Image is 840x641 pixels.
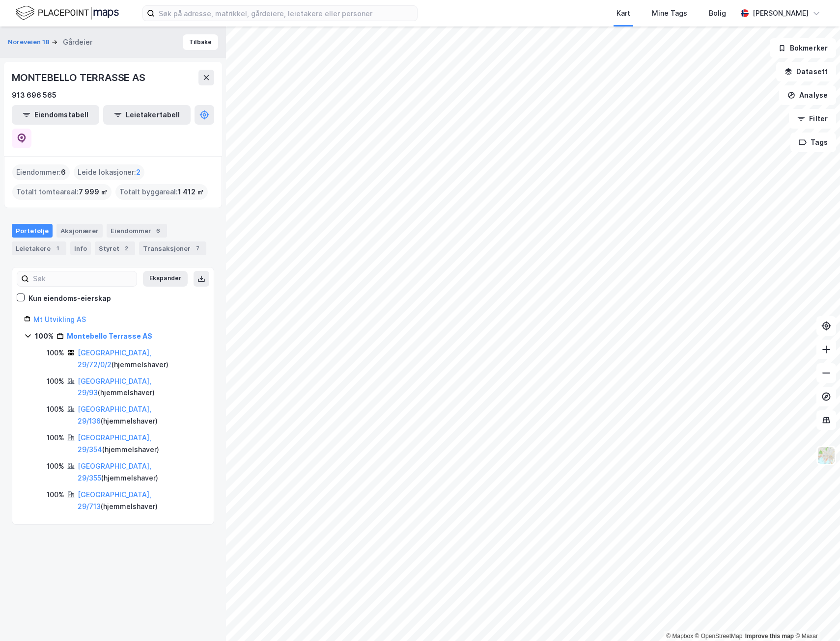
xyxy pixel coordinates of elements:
[70,241,91,255] div: Info
[779,85,836,105] button: Analyse
[78,347,202,371] div: ( hjemmelshaver )
[95,241,135,255] div: Styret
[47,403,64,415] div: 100%
[143,271,188,287] button: Ekspander
[753,7,809,19] div: [PERSON_NAME]
[56,224,103,238] div: Aksjonærer
[47,489,64,501] div: 100%
[776,62,836,81] button: Datasett
[103,105,191,125] button: Leietakertabell
[78,490,151,510] a: [GEOGRAPHIC_DATA], 29/713
[78,462,151,482] a: [GEOGRAPHIC_DATA], 29/355
[12,89,56,101] div: 913 696 565
[666,633,693,640] a: Mapbox
[8,37,52,47] button: Noreveien 18
[791,594,840,641] iframe: Chat Widget
[78,433,151,454] a: [GEOGRAPHIC_DATA], 29/354
[817,446,836,465] img: Z
[67,332,152,340] a: Montebello Terrasse AS
[78,377,151,397] a: [GEOGRAPHIC_DATA], 29/93
[12,70,147,85] div: MONTEBELLO TERRASSE AS
[16,4,119,22] img: logo.f888ab2527a4732fd821a326f86c7f29.svg
[155,6,417,21] input: Søk på adresse, matrikkel, gårdeiere, leietakere eller personer
[153,226,163,236] div: 6
[12,241,66,255] div: Leietakere
[53,243,62,253] div: 1
[770,38,836,58] button: Bokmerker
[78,375,202,399] div: ( hjemmelshaver )
[695,633,743,640] a: OpenStreetMap
[78,348,151,369] a: [GEOGRAPHIC_DATA], 29/72/0/2
[12,164,70,180] div: Eiendommer :
[74,164,144,180] div: Leide lokasjoner :
[79,186,108,198] span: 7 999 ㎡
[12,184,112,200] div: Totalt tomteareal :
[78,489,202,512] div: ( hjemmelshaver )
[178,186,204,198] span: 1 412 ㎡
[47,375,64,387] div: 100%
[139,241,206,255] div: Transaksjoner
[12,224,53,238] div: Portefølje
[78,460,202,484] div: ( hjemmelshaver )
[47,347,64,359] div: 100%
[115,184,208,200] div: Totalt byggareal :
[63,36,92,48] div: Gårdeier
[652,7,687,19] div: Mine Tags
[12,105,99,125] button: Eiendomstabell
[28,293,111,304] div: Kun eiendoms-eierskap
[61,166,66,178] span: 6
[193,243,202,253] div: 7
[183,34,218,50] button: Tilbake
[136,166,140,178] span: 2
[616,7,630,19] div: Kart
[790,133,836,152] button: Tags
[709,7,726,19] div: Bolig
[121,243,131,253] div: 2
[107,224,167,238] div: Eiendommer
[47,460,64,472] div: 100%
[47,432,64,444] div: 100%
[78,432,202,455] div: ( hjemmelshaver )
[745,633,794,640] a: Improve this map
[29,271,137,286] input: Søk
[35,330,54,342] div: 100%
[33,315,86,323] a: Mt Utvikling AS
[78,403,202,427] div: ( hjemmelshaver )
[78,405,151,425] a: [GEOGRAPHIC_DATA], 29/136
[789,109,836,129] button: Filter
